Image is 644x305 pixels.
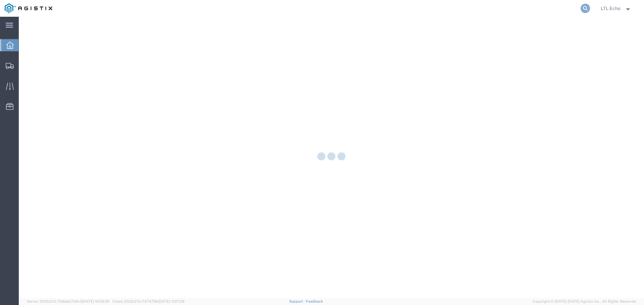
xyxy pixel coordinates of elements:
img: logo [5,3,52,13]
a: Support [289,299,306,303]
span: [DATE] 11:37:29 [158,299,184,303]
span: Server: 2025.21.0-769a9a7b8c3 [27,299,109,303]
span: Client: 2025.21.0-7d7479b [112,299,184,303]
span: LTL Echo [601,5,621,12]
a: Feedback [306,299,323,303]
span: Copyright © [DATE]-[DATE] Agistix Inc., All Rights Reserved [533,299,636,304]
button: LTL Echo [600,4,635,12]
span: [DATE] 10:09:35 [82,299,109,303]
